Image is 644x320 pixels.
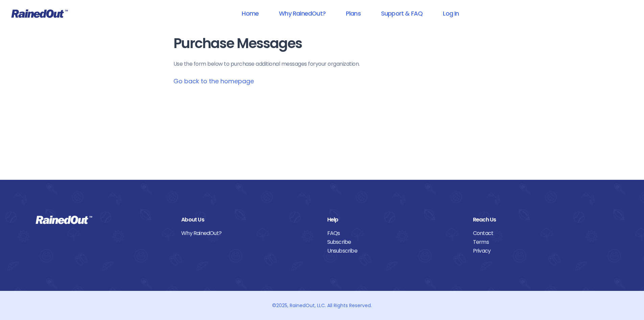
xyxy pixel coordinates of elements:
[181,215,317,224] div: About Us
[327,215,463,224] div: Help
[372,6,431,21] a: Support & FAQ
[233,6,267,21] a: Home
[327,229,463,238] a: FAQs
[337,6,369,21] a: Plans
[327,247,463,255] a: Unsubscribe
[327,238,463,247] a: Subscribe
[270,6,334,21] a: Why RainedOut?
[434,6,468,21] a: Log In
[473,229,609,238] a: Contact
[173,77,254,85] a: Go back to the homepage
[473,238,609,247] a: Terms
[181,229,317,238] a: Why RainedOut?
[173,36,471,51] h1: Purchase Messages
[473,247,609,255] a: Privacy
[173,60,471,68] p: Use the form below to purchase additional messages for your organization .
[473,215,609,224] div: Reach Us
